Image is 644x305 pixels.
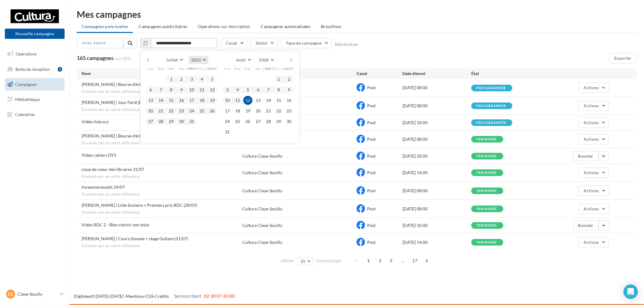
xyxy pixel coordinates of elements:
span: Août [236,57,246,62]
div: terminée [476,154,497,158]
span: Alexis | Cours d'essaie + stage Guitare (21/07) [82,236,188,241]
button: 25 [197,106,207,115]
span: Alexis | Bourse d'échange Lorcana le 16/08 - (06/08) [82,133,218,138]
button: Actions [579,118,609,128]
span: Envoyée par un autre utilisateur [82,140,242,146]
button: 12 [208,85,217,94]
span: Mar [157,66,165,71]
div: [DATE] 10:00 [402,222,471,228]
span: Actions [584,85,599,90]
span: Boîte de réception [15,66,50,71]
button: 30 [177,117,186,126]
button: 1 [274,75,283,84]
div: terminée [476,207,497,211]
span: Afficher [281,258,294,264]
span: Lun [224,66,231,71]
span: Post [367,240,376,245]
button: 5 [243,85,252,94]
button: 8 [167,85,176,94]
span: Juillet [166,57,178,62]
button: 2 [177,75,186,84]
a: Médiathèque [4,93,66,106]
button: 24 [223,117,232,126]
button: 15 [167,96,176,105]
button: 8 [274,85,283,94]
button: 4 [197,75,207,84]
button: Réinitialiser [335,42,359,47]
span: Vidéo RDC 2 - Bien choisir son stylo [82,222,149,227]
span: Mar [234,66,241,71]
button: 7 [156,85,165,94]
button: 28 [264,117,273,126]
span: Envoyée par un autre utilisateur [82,89,242,94]
button: 26 [243,117,252,126]
span: Jeu [255,66,261,71]
button: 10 [298,257,313,266]
div: [DATE] 08:00 [402,206,471,212]
span: Actions [584,137,599,142]
span: Actions [584,188,599,193]
button: 10 [187,85,196,94]
button: 4 [233,85,242,94]
span: Envoyée par un autre utilisateur [82,210,242,215]
button: Booster [573,220,599,231]
span: Médiathèque [15,97,40,102]
button: 27 [146,117,155,126]
a: Digitaleo [74,294,91,299]
span: résultats/page [316,258,341,264]
button: Actions [579,204,609,214]
span: Vidéo cahiers DYS [82,152,116,158]
span: Service client [174,293,201,299]
div: Cultura Claye-Souilly [242,206,282,212]
button: 1 [167,75,176,84]
a: Campagnes [4,78,66,91]
span: livresonoresodis 29/07 [82,184,125,190]
div: Date d'envoi [402,71,471,77]
button: 22 [167,106,176,115]
button: Actions [579,186,609,196]
div: Cultura Claye-Souilly [242,153,282,159]
button: 26 [208,106,217,115]
span: 2026 [191,57,201,62]
button: 9 [177,85,186,94]
button: 20 [146,106,155,115]
div: programmée [476,104,506,108]
button: 13 [254,96,263,105]
span: Mer [168,66,175,71]
span: 10 [300,259,306,264]
button: 20 [254,106,263,115]
button: 6 [146,85,155,94]
button: Exporter [609,53,637,63]
div: programmée [476,121,506,125]
div: terminée [476,137,497,141]
button: 23 [284,106,293,115]
span: Actions [584,103,599,108]
div: Nom [82,71,242,77]
button: 7 [264,85,273,94]
button: 6 [254,85,263,94]
span: 2026 [259,57,269,62]
button: Canal [221,38,247,48]
span: Post [367,153,376,159]
a: CGS [145,294,153,299]
button: 2 [284,75,293,84]
button: 5 [208,75,217,84]
span: 02 30 07 43 80 [204,293,235,299]
span: Mer [244,66,252,71]
span: Actions [584,170,599,175]
button: 21 [156,106,165,115]
button: 31 [187,117,196,126]
div: [DATE] 08:00 [402,188,471,194]
button: Actions [579,237,609,247]
span: Alexis | Liste Scolaire + Premiers prix RDC (28/07) [82,203,197,208]
button: 19 [208,96,217,105]
div: Open Intercom Messenger [623,285,638,299]
a: Mentions [126,294,144,299]
button: 29 [167,117,176,126]
span: 3 [386,256,396,266]
div: [DATE] 08:00 [402,103,471,109]
span: Post [367,103,376,108]
span: Calendrier [15,112,35,117]
button: 3 [223,85,232,94]
span: Post [367,120,376,125]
